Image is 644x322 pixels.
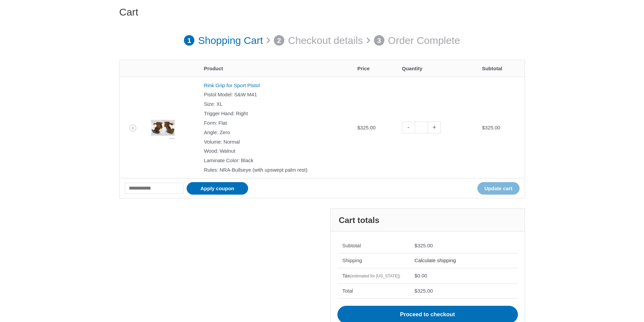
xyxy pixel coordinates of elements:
button: Apply coupon [187,182,248,195]
small: (estimated for [US_STATE]) [350,274,400,278]
p: Shopping Cart [198,31,263,50]
bdi: 0.00 [414,273,427,278]
p: Normal [204,137,347,147]
bdi: 325.00 [414,288,433,294]
th: Subtotal [337,238,410,253]
dt: Laminate Color: [204,156,240,165]
bdi: 325.00 [414,243,433,248]
span: $ [482,125,485,130]
th: Subtotal [477,60,525,77]
a: + [428,122,441,133]
dt: Volume: [204,137,222,147]
h1: Cart [119,6,525,18]
a: 1 Shopping Cart [184,31,263,50]
th: Tax [337,268,410,283]
dt: Size: [204,99,215,109]
span: $ [414,288,417,294]
span: $ [414,273,417,278]
dt: Rules: [204,165,218,175]
th: Product [199,60,352,77]
p: S&W M41 [204,90,347,99]
dt: Pistol Model: [204,90,233,99]
span: $ [357,125,360,130]
dt: Trigger Hand: [204,109,235,118]
p: XL [204,99,347,109]
p: Right [204,109,347,118]
p: Walnut [204,146,347,156]
img: Rink Grip for Sport Pistol [151,116,175,140]
a: 2 Checkout details [274,31,363,50]
span: 1 [184,35,195,46]
h2: Cart totals [331,209,525,231]
a: Rink Grip for Sport Pistol [204,82,260,88]
th: Shipping [337,253,410,268]
p: Checkout details [288,31,363,50]
a: Remove Rink Grip for Sport Pistol from cart [129,125,136,131]
p: NRA-Bullseye (with upswept palm rest) [204,165,347,175]
dt: Angle: [204,128,218,137]
span: 2 [274,35,285,46]
p: Black [204,156,347,165]
dt: Wood: [204,146,218,156]
dt: Form: [204,118,217,128]
th: Total [337,283,410,299]
span: $ [414,243,417,248]
a: Calculate shipping [414,257,456,263]
th: Price [352,60,397,77]
p: Zero [204,128,347,137]
a: - [402,122,415,133]
th: Quantity [397,60,477,77]
input: Product quantity [415,122,428,133]
button: Update cart [477,182,520,195]
bdi: 325.00 [357,125,376,130]
p: Flat [204,118,347,128]
bdi: 325.00 [482,125,500,130]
